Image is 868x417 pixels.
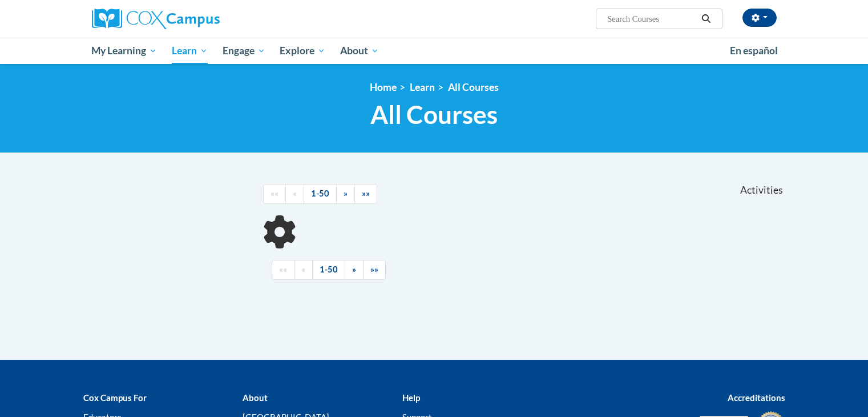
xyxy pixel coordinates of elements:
[243,392,268,403] b: About
[344,189,348,198] span: »
[370,264,378,274] span: »»
[410,81,435,93] a: Learn
[606,12,697,26] input: Search Courses
[285,184,304,204] a: Previous
[402,392,420,403] b: Help
[352,264,356,274] span: »
[312,260,345,280] a: 1-50
[333,38,386,64] a: About
[83,392,147,403] b: Cox Campus For
[722,39,785,63] a: En español
[293,189,297,198] span: «
[362,189,370,198] span: »»
[345,260,364,280] a: Next
[336,184,355,204] a: Next
[730,45,778,57] span: En español
[279,264,287,274] span: ««
[92,9,220,29] img: Cox Campus
[697,12,714,26] button: Search
[740,184,783,197] span: Activities
[354,184,377,204] a: End
[263,184,286,204] a: Begining
[301,264,305,274] span: «
[272,260,294,280] a: Begining
[294,260,313,280] a: Previous
[164,38,215,64] a: Learn
[280,44,325,58] span: Explore
[370,81,397,93] a: Home
[363,260,386,280] a: End
[272,38,333,64] a: Explore
[742,9,777,27] button: Account Settings
[271,189,278,198] span: ««
[172,44,208,58] span: Learn
[91,44,157,58] span: My Learning
[340,44,379,58] span: About
[304,184,337,204] a: 1-50
[728,392,785,403] b: Accreditations
[75,38,794,64] div: Main menu
[448,81,499,93] a: All Courses
[215,38,273,64] a: Engage
[370,99,498,130] span: All Courses
[84,38,165,64] a: My Learning
[223,44,265,58] span: Engage
[92,9,309,29] a: Cox Campus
